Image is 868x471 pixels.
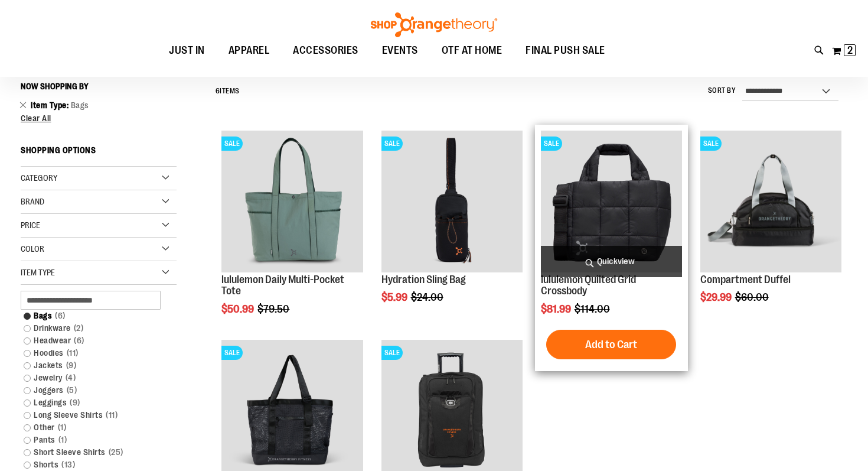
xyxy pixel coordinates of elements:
span: 2 [847,44,853,56]
span: 13 [58,459,78,471]
a: Other1 [18,421,167,434]
span: Clear All [21,113,51,123]
span: SALE [541,137,562,151]
a: Drinkware2 [18,322,167,334]
span: Item Type [21,268,55,277]
span: 11 [64,347,81,359]
span: $81.99 [541,303,573,315]
span: $114.00 [575,303,612,315]
span: FINAL PUSH SALE [526,37,605,64]
span: Bags [71,100,89,110]
a: OTF AT HOME [430,37,514,64]
h2: Items [216,82,240,100]
span: Price [21,220,40,230]
a: lululemon Quilted Grid Crossbody [541,274,636,297]
a: Leggings9 [18,397,167,409]
a: Hydration Sling Bag [381,274,466,285]
div: product [694,125,847,333]
span: Category [21,173,57,183]
a: Product image for Hydration Sling BagSALE [381,131,523,274]
a: JUST IN [157,37,217,64]
img: Product image for Hydration Sling Bag [381,131,523,272]
span: 5 [64,384,80,397]
a: FINAL PUSH SALE [514,37,617,64]
span: Item Type [31,100,71,110]
div: product [216,125,368,345]
span: Add to Cart [585,338,637,351]
a: Jewelry4 [18,372,167,384]
span: $50.99 [221,303,256,315]
a: APPAREL [217,37,282,64]
img: lululemon Quilted Grid Crossbody [541,131,682,272]
a: Short Sleeve Shirts25 [18,446,167,459]
label: Sort By [708,86,736,96]
a: Compartment Duffel front SALE [700,131,841,274]
div: product [376,125,528,333]
span: 1 [55,421,70,434]
span: 1 [56,434,70,446]
span: SALE [700,137,722,151]
img: lululemon Daily Multi-Pocket Tote [221,131,363,272]
span: 2 [71,322,87,334]
span: $5.99 [381,291,409,303]
a: Shorts13 [18,459,167,471]
span: SALE [221,137,243,151]
a: Clear All [21,114,177,122]
span: SALE [381,137,403,151]
span: SALE [221,346,243,360]
a: Pants1 [18,434,167,446]
span: OTF AT HOME [442,37,502,64]
a: Headwear6 [18,334,167,347]
a: Compartment Duffel [700,274,791,285]
a: EVENTS [370,37,430,64]
span: 6 [216,87,220,95]
span: 11 [103,409,120,421]
a: Long Sleeve Shirts11 [18,409,167,421]
a: Joggers5 [18,384,167,397]
a: lululemon Quilted Grid CrossbodySALE [541,131,682,274]
strong: Shopping Options [21,140,177,167]
a: Quickview [541,246,682,277]
span: 25 [106,446,126,459]
button: Now Shopping by [21,76,94,96]
a: lululemon Daily Multi-Pocket ToteSALE [221,131,363,274]
a: lululemon Daily Multi-Pocket Tote [221,274,344,297]
span: Color [21,244,44,254]
span: 9 [67,397,83,409]
span: $60.00 [735,291,771,303]
span: $79.50 [257,303,291,315]
span: 9 [63,359,80,372]
span: JUST IN [169,37,205,64]
a: Bags6 [18,310,167,322]
span: 6 [71,334,87,347]
button: Add to Cart [546,330,676,359]
span: 6 [52,310,68,322]
a: ACCESSORIES [281,37,370,64]
span: 4 [63,372,79,384]
span: APPAREL [229,37,270,64]
span: SALE [381,346,403,360]
span: ACCESSORIES [293,37,358,64]
span: $29.99 [700,291,733,303]
span: EVENTS [382,37,418,64]
span: $24.00 [411,291,445,303]
img: Compartment Duffel front [700,131,841,272]
div: product [535,125,688,371]
a: Hoodies11 [18,347,167,359]
a: Jackets9 [18,359,167,372]
img: Shop Orangetheory [369,12,499,37]
span: Brand [21,197,44,206]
